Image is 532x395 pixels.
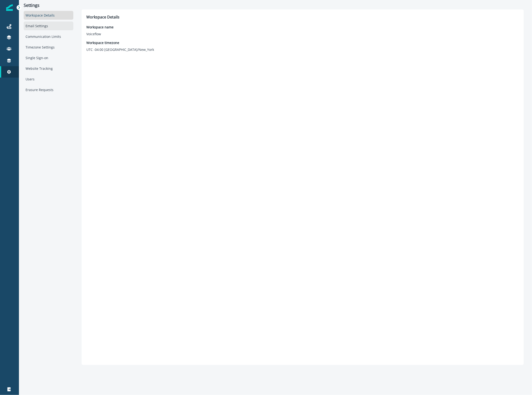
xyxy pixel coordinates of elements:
[24,11,73,20] div: Workspace Details
[86,25,114,30] p: Workspace name
[24,32,73,41] div: Communication Limits
[86,31,114,36] p: Voiceflow
[24,85,73,94] div: Erasure Requests
[24,3,73,8] p: Settings
[6,4,13,11] img: Inflection
[24,53,73,62] div: Single Sign-on
[86,14,519,20] p: Workspace Details
[24,75,73,83] div: Users
[86,47,154,52] p: UTC -04:00 [GEOGRAPHIC_DATA]/New_York
[24,43,73,52] div: Timezone Settings
[86,40,154,45] p: Workspace timezone
[24,22,73,30] div: Email Settings
[24,64,73,73] div: Website Tracking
